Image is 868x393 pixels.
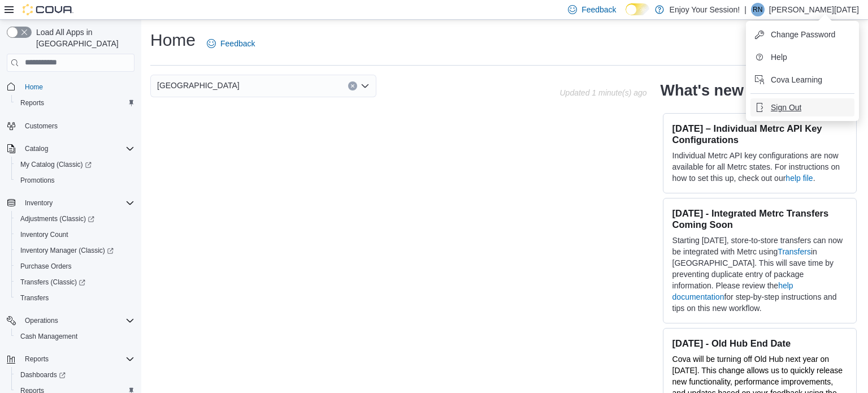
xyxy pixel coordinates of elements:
button: Sign Out [750,98,854,116]
button: Inventory [2,195,139,211]
span: Transfers (Classic) [16,275,134,289]
a: help file [785,174,813,183]
p: [PERSON_NAME][DATE] [769,3,859,16]
button: Help [750,48,854,66]
button: Clear input [348,81,357,90]
span: Home [25,83,43,92]
span: Transfers [16,291,134,305]
span: Inventory [25,198,53,208]
span: Reports [20,98,44,107]
span: Inventory Manager (Classic) [16,244,134,257]
span: Operations [25,316,58,325]
span: Cash Management [20,332,77,341]
span: Dark Mode [626,15,626,16]
span: Adjustments (Classic) [16,212,134,226]
span: Help [771,51,787,63]
span: Reports [25,355,49,364]
button: Cova Learning [750,71,854,89]
button: Home [2,79,139,95]
a: Adjustments (Classic) [11,211,139,227]
span: Home [20,80,134,94]
span: Feedback [581,4,616,15]
span: Customers [25,122,58,131]
h3: [DATE] - Integrated Metrc Transfers Coming Soon [672,208,847,230]
a: help documentation [672,281,793,301]
span: Catalog [25,144,48,153]
span: My Catalog (Classic) [20,160,92,169]
a: My Catalog (Classic) [11,157,139,172]
a: Transfers (Classic) [11,274,139,290]
span: Dashboards [16,368,134,382]
span: Inventory Manager (Classic) [20,246,114,255]
span: Purchase Orders [16,260,134,273]
button: Purchase Orders [11,258,139,274]
span: Adjustments (Classic) [20,214,94,223]
span: Inventory Count [20,230,68,239]
span: Feedback [220,38,255,49]
button: Reports [2,351,139,367]
span: Inventory Count [16,228,134,241]
a: Dashboards [11,367,139,383]
a: Transfers [16,291,53,305]
h3: [DATE] - Old Hub End Date [672,338,847,349]
h3: [DATE] – Individual Metrc API Key Configurations [672,123,847,145]
h2: What's new [661,81,744,100]
button: Promotions [11,172,139,188]
button: Operations [2,313,139,329]
img: Cova [23,4,73,15]
p: Enjoy Your Session! [670,3,740,16]
a: Feedback [202,32,259,55]
span: Load All Apps in [GEOGRAPHIC_DATA] [32,27,134,49]
button: Catalog [2,141,139,157]
input: Dark Mode [626,3,649,15]
a: My Catalog (Classic) [16,158,96,171]
div: Renee Noel [751,3,765,16]
span: Operations [20,314,134,327]
span: Catalog [20,142,134,156]
span: Promotions [16,174,134,187]
a: Promotions [16,174,59,187]
h1: Home [150,29,196,51]
button: Cash Management [11,329,139,344]
button: Catalog [20,142,53,156]
span: Sign Out [771,102,801,113]
button: Open list of options [361,81,370,90]
span: Dashboards [20,370,66,379]
button: Transfers [11,290,139,306]
a: Transfers (Classic) [16,275,90,289]
a: Inventory Manager (Classic) [16,244,118,257]
span: Cash Management [16,330,134,343]
a: Cash Management [16,330,82,343]
button: Operations [20,314,63,327]
span: Reports [20,352,134,366]
a: Adjustments (Classic) [16,212,99,226]
span: Cova Learning [771,74,822,85]
span: Transfers (Classic) [20,278,85,287]
p: | [744,3,747,16]
span: Promotions [20,176,55,185]
a: Inventory Count [16,228,73,241]
span: Purchase Orders [20,262,72,271]
p: Starting [DATE], store-to-store transfers can now be integrated with Metrc using in [GEOGRAPHIC_D... [672,235,847,314]
span: My Catalog (Classic) [16,158,134,171]
a: Inventory Manager (Classic) [11,243,139,258]
a: Reports [16,96,49,110]
button: Inventory Count [11,227,139,243]
span: [GEOGRAPHIC_DATA] [157,79,240,92]
span: Reports [16,96,134,110]
span: RN [753,3,762,16]
a: Customers [20,119,62,133]
p: Updated 1 minute(s) ago [559,88,646,97]
a: Transfers [778,247,811,256]
button: Inventory [20,196,57,210]
a: Purchase Orders [16,260,76,273]
button: Customers [2,118,139,134]
a: Dashboards [16,368,70,382]
button: Reports [11,95,139,111]
a: Home [20,80,47,94]
button: Reports [20,352,53,366]
span: Transfers [20,293,49,303]
p: Individual Metrc API key configurations are now available for all Metrc states. For instructions ... [672,150,847,184]
span: Customers [20,119,134,133]
span: Inventory [20,196,134,210]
